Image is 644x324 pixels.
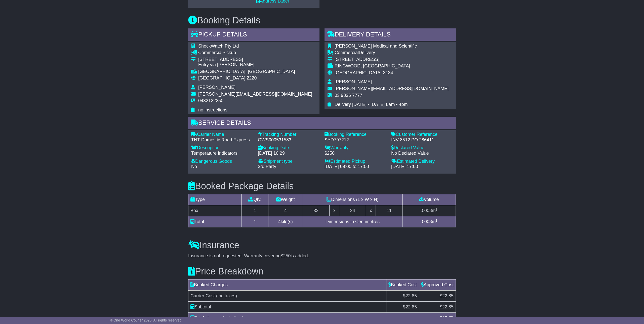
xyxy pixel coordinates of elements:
[436,208,438,211] sup: 3
[216,293,237,298] span: (inc taxes)
[440,293,454,298] span: $22.85
[419,302,456,313] td: $
[391,145,453,151] div: Declared Value
[335,50,449,56] div: Delivery
[268,194,303,205] td: Weight
[188,266,456,276] h3: Price Breakdown
[421,219,432,224] span: 0.008
[191,164,197,169] span: No
[191,159,253,164] div: Dangerous Goods
[198,50,312,56] div: Pickup
[325,145,386,151] div: Warranty
[325,132,386,137] div: Booking Reference
[376,205,403,216] td: 11
[391,132,453,137] div: Customer Reference
[403,293,417,298] span: $22.85
[198,92,312,97] span: [PERSON_NAME][EMAIL_ADDRESS][DOMAIN_NAME]
[268,216,303,227] td: kilo(s)
[198,44,239,49] span: ShockWatch Pty Ltd
[198,62,312,68] div: Entry via [PERSON_NAME]
[198,107,227,112] span: no instructions
[325,28,456,42] div: Delivery Details
[247,75,257,80] span: 2220
[198,50,222,55] span: Commercial
[403,194,456,205] td: Volume
[188,15,456,25] h3: Booking Details
[403,205,456,216] td: m
[335,102,408,107] span: Delivery [DATE] - [DATE] 8am - 4pm
[188,28,319,42] div: Pickup Details
[258,137,319,143] div: OWS000531583
[188,216,242,227] td: Total
[281,253,291,258] span: $250
[188,302,386,313] td: Subtotal
[325,151,386,156] div: $250
[329,205,339,216] td: x
[268,205,303,216] td: 4
[191,137,253,143] div: TNT Domestic Road Express
[391,159,453,164] div: Estimated Delivery
[198,98,223,103] span: 0432122250
[419,279,456,291] td: Approved Cost
[442,315,454,320] span: 22.85
[391,164,453,170] div: [DATE] 17:00
[335,63,449,69] div: RINGWOOD, [GEOGRAPHIC_DATA]
[110,318,183,322] span: © One World Courier 2025. All rights reserved.
[383,70,393,75] span: 3134
[335,79,372,84] span: [PERSON_NAME]
[325,159,386,164] div: Estimated Pickup
[303,194,402,205] td: Dimensions (L x W x H)
[403,216,456,227] td: m
[258,164,276,169] span: 3rd Party
[406,304,417,309] span: 22.85
[198,85,235,90] span: [PERSON_NAME]
[325,137,386,143] div: SYD797212
[242,216,268,227] td: 1
[303,205,329,216] td: 32
[442,304,454,309] span: 22.85
[437,315,456,321] div: $
[242,194,268,205] td: Qty.
[258,159,319,164] div: Shipment type
[339,205,366,216] td: 24
[335,86,449,91] span: [PERSON_NAME][EMAIL_ADDRESS][DOMAIN_NAME]
[191,145,253,151] div: Description
[335,57,449,62] div: [STREET_ADDRESS]
[335,44,417,49] span: [PERSON_NAME] Medical and Scientific
[188,253,456,259] div: Insurance is not requested. Warranty covering is added.
[278,219,281,224] span: 4
[258,151,319,156] div: [DATE] 16:29
[386,279,419,291] td: Booked Cost
[198,69,312,74] div: [GEOGRAPHIC_DATA], [GEOGRAPHIC_DATA]
[188,279,386,291] td: Booked Charges
[258,145,319,151] div: Booking Date
[325,164,386,170] div: [DATE] 09:00 to 17:00
[198,57,312,62] div: [STREET_ADDRESS]
[391,137,453,143] div: INV 8512 PO 286411
[188,240,456,250] h3: Insurance
[190,293,215,298] span: Carrier Cost
[421,208,432,213] span: 0.008
[303,216,402,227] td: Dimensions in Centimetres
[188,181,456,191] h3: Booked Package Details
[436,219,438,222] sup: 3
[191,132,253,137] div: Carrier Name
[188,117,456,130] div: Service Details
[258,132,319,137] div: Tracking Number
[191,151,253,156] div: Temperature Indicators
[335,93,362,98] span: 03 9836 7777
[188,194,242,205] td: Type
[242,205,268,216] td: 1
[188,205,242,216] td: Box
[386,302,419,313] td: $
[391,151,453,156] div: No Declared Value
[188,315,437,321] div: Total charged including taxes
[335,70,382,75] span: [GEOGRAPHIC_DATA]
[198,75,245,80] span: [GEOGRAPHIC_DATA]
[335,50,359,55] span: Commercial
[366,205,376,216] td: x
